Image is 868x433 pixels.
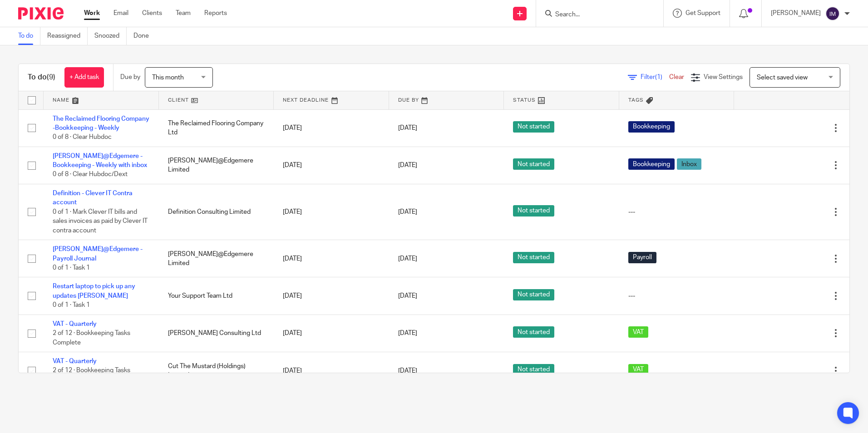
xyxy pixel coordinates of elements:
span: Not started [513,121,554,133]
a: Clients [142,9,162,18]
a: To do [18,27,40,45]
span: [DATE] [398,293,417,299]
span: (1) [655,74,662,80]
td: [PERSON_NAME]@Edgemere Limited [159,147,274,184]
span: 0 of 1 · Task 1 [53,265,90,271]
span: Not started [513,326,554,338]
span: (9) [47,74,55,81]
a: + Add task [64,67,104,88]
img: Pixie [18,7,64,20]
span: [DATE] [398,125,417,131]
span: Filter [641,74,669,80]
span: VAT [628,326,648,338]
td: [DATE] [274,315,389,352]
a: Email [113,9,128,18]
a: Restart laptop to pick up any updates [PERSON_NAME] [53,283,135,299]
span: 0 of 8 · Clear Hubdoc/Dext [53,172,128,178]
span: [DATE] [398,209,417,215]
span: 0 of 1 · Task 1 [53,302,90,308]
span: 0 of 8 · Clear Hubdoc [53,134,112,140]
span: VAT [628,364,648,375]
a: Definition - Clever IT Contra account [53,190,133,206]
span: [DATE] [398,330,417,336]
a: Team [176,9,191,18]
div: --- [628,291,725,300]
a: Snoozed [94,27,127,45]
a: Reports [204,9,227,18]
h1: To do [28,73,55,82]
span: Inbox [677,158,701,170]
a: [PERSON_NAME]@Edgemere - Bookkeeping - Weekly with inbox [53,153,147,168]
span: [DATE] [398,162,417,168]
span: Not started [513,252,554,263]
td: [DATE] [274,352,389,389]
td: [DATE] [274,184,389,240]
div: --- [628,207,725,216]
a: VAT - Quarterly [53,321,97,327]
td: [DATE] [274,147,389,184]
span: View Settings [704,74,743,80]
td: [PERSON_NAME]@Edgemere Limited [159,240,274,277]
span: Not started [513,289,554,300]
span: This month [152,74,184,81]
span: Not started [513,364,554,375]
td: [DATE] [274,109,389,147]
td: [DATE] [274,277,389,315]
span: 2 of 12 · Bookkeeping Tasks Complete [53,330,130,346]
span: Not started [513,205,554,216]
td: The Reclaimed Flooring Company Ltd [159,109,274,147]
input: Search [554,11,636,19]
a: Clear [669,74,684,80]
td: Your Support Team Ltd [159,277,274,315]
span: Tags [628,98,644,103]
a: Done [133,27,156,45]
span: Not started [513,158,554,170]
a: Reassigned [47,27,88,45]
span: 0 of 1 · Mark Clever IT bills and sales invoices as paid by Clever IT contra account [53,209,148,234]
p: [PERSON_NAME] [771,9,821,18]
td: Definition Consulting Limited [159,184,274,240]
span: 2 of 12 · Bookkeeping Tasks Complete [53,368,130,384]
td: [DATE] [274,240,389,277]
a: The Reclaimed Flooring Company -Bookkeeping - Weekly [53,116,149,131]
span: Bookkeeping [628,121,675,133]
span: Get Support [686,10,720,16]
span: [DATE] [398,368,417,374]
td: [PERSON_NAME] Consulting Ltd [159,315,274,352]
span: Payroll [628,252,656,263]
img: svg%3E [825,6,840,21]
span: Select saved view [757,74,808,81]
a: [PERSON_NAME]@Edgemere - Payroll Journal [53,246,143,261]
a: VAT - Quarterly [53,358,97,364]
span: Bookkeeping [628,158,675,170]
p: Due by [120,73,140,82]
span: [DATE] [398,256,417,262]
td: Cut The Mustard (Holdings) Limited [159,352,274,389]
a: Work [84,9,100,18]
